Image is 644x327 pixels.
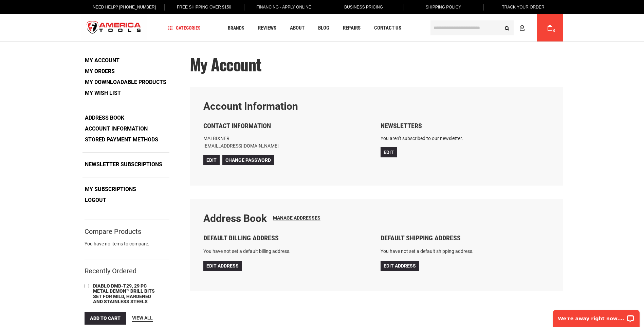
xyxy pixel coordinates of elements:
iframe: LiveChat chat widget [549,306,644,327]
div: You have no items to compare. [85,240,169,254]
span: About [290,25,305,31]
a: Edit [203,155,220,165]
a: Repairs [340,23,364,33]
a: Newsletter Subscriptions [82,159,165,170]
span: Newsletters [381,122,422,130]
button: Search [501,21,514,34]
a: Edit [381,147,397,157]
span: Default Billing Address [203,234,279,242]
span: Add to Cart [90,315,121,321]
a: Address Book [82,113,127,123]
span: Contact Information [203,122,271,130]
a: Account Information [82,124,150,134]
strong: Compare Products [85,228,141,235]
span: DIABLO DMD-T29, 29 PC METAL DEMON™ DRILL BITS SET FOR MILD, HARDENED AND STAINLESS STEELS [93,283,155,304]
a: Contact Us [371,23,404,33]
p: You aren't subscribed to our newsletter. [381,135,550,142]
span: Categories [168,25,201,30]
img: America Tools [81,15,147,41]
a: Edit Address [381,261,419,271]
a: DIABLO DMD-T29, 29 PC METAL DEMON™ DRILL BITS SET FOR MILD, HARDENED AND STAINLESS STEELS [91,282,159,306]
span: Repairs [343,25,361,31]
span: Reviews [258,25,276,31]
a: Edit Address [203,261,242,271]
a: Manage Addresses [273,215,320,221]
a: Stored Payment Methods [82,135,161,145]
a: Blog [315,23,332,33]
strong: Recently Ordered [85,267,136,275]
p: MAI BIXNER [EMAIL_ADDRESS][DOMAIN_NAME] [203,135,372,150]
a: 0 [544,14,556,41]
a: My Downloadable Products [82,77,169,87]
strong: Account Information [203,100,298,112]
a: Reviews [255,23,279,33]
strong: My Account [82,55,122,66]
address: You have not set a default billing address. [203,247,372,256]
a: My Orders [82,66,117,76]
span: View All [132,315,153,321]
a: View All [132,314,153,322]
a: Logout [82,195,109,205]
a: Brands [225,23,247,33]
span: Shipping Policy [426,5,461,10]
a: My Wish List [82,88,123,98]
a: Change Password [222,155,274,165]
strong: Address Book [203,212,267,224]
span: Edit [206,157,217,163]
a: About [287,23,308,33]
a: Categories [165,23,204,33]
a: store logo [81,15,147,41]
span: Edit [384,150,394,155]
span: 0 [553,29,555,33]
span: Brands [228,25,244,30]
address: You have not set a default shipping address. [381,247,550,256]
span: Default Shipping Address [381,234,461,242]
a: My Subscriptions [82,184,139,194]
span: Edit Address [384,263,416,269]
span: Edit Address [206,263,239,269]
span: Blog [318,25,329,31]
span: My Account [190,52,261,76]
button: Add to Cart [85,312,126,325]
span: Contact Us [374,25,401,31]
